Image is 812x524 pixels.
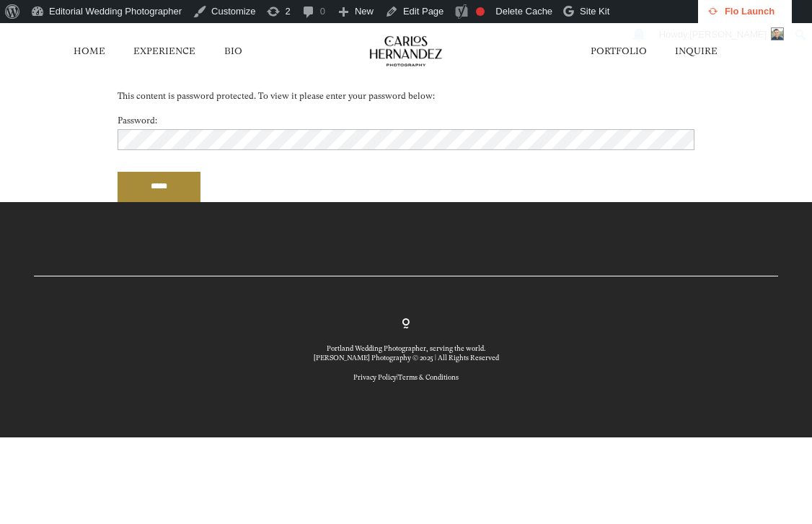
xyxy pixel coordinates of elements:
[398,373,459,381] a: Terms & Conditions
[654,23,790,46] a: Howdy,
[133,45,195,58] a: EXPERIENCE
[476,7,485,16] div: Focus keyphrase not set
[580,6,609,17] span: Site Kit
[689,29,767,40] span: [PERSON_NAME]
[118,129,694,151] input: Password:
[118,113,694,150] label: Password:
[314,344,499,362] p: , serving the world. [PERSON_NAME] Photography © 2025 | All Rights Reserved
[327,344,426,352] a: Portland Wedding Photographer
[622,4,703,21] img: Views over 48 hours. Click for more Jetpack Stats.
[118,89,694,104] p: This content is password protected. To view it please enter your password below:
[314,372,499,382] p: |
[675,45,718,58] a: INQUIRE
[74,45,105,58] a: HOME
[591,45,647,58] a: PORTFOLIO
[224,45,242,58] a: BIO
[353,373,397,381] a: Privacy Policy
